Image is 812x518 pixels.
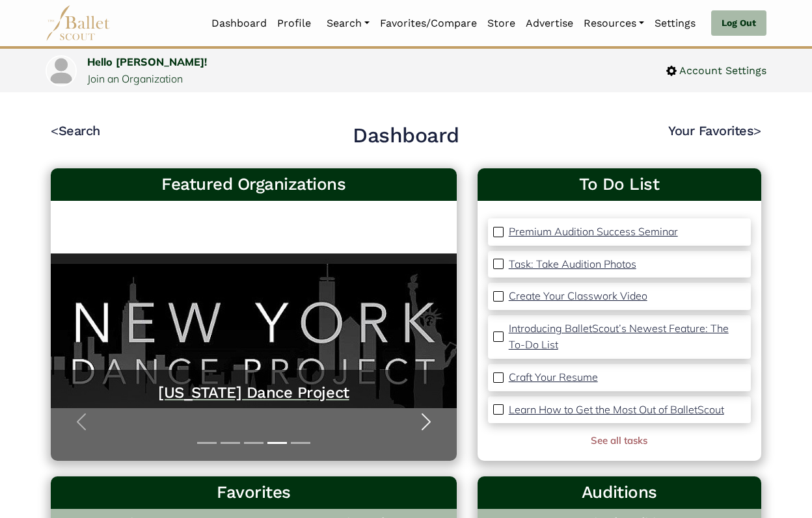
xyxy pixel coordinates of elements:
a: Advertise [521,10,578,37]
p: Introducing BalletScout’s Newest Feature: The To-Do List [509,322,729,352]
button: Slide 1 [197,435,217,450]
img: profile picture [47,57,75,85]
p: Premium Audition Success Seminar [509,225,678,238]
a: Premium Audition Success Seminar [509,224,678,240]
button: Slide 5 [291,435,310,450]
p: Learn How to Get the Most Out of BalletScout [509,403,724,416]
a: Dashboard [206,10,272,37]
a: Learn How to Get the Most Out of BalletScout [509,402,724,419]
a: <Search [51,123,100,138]
h3: Auditions [488,482,751,504]
a: Profile [272,10,316,37]
a: Log Out [711,10,766,36]
a: Craft Your Resume [509,369,598,386]
h3: Featured Organizations [61,174,446,196]
button: Slide 2 [221,435,240,450]
a: To Do List [488,174,751,196]
p: Craft Your Resume [509,370,598,383]
a: Store [482,10,521,37]
p: Create Your Classwork Video [509,289,647,302]
a: Task: Take Audition Photos [509,256,636,273]
button: Slide 4 [267,435,287,450]
a: See all tasks [591,434,647,447]
span: Account Settings [677,62,766,79]
code: < [51,122,59,138]
a: Settings [649,10,701,37]
a: Favorites/Compare [375,10,482,37]
a: Join an Organization [87,72,183,85]
button: Slide 3 [244,435,264,450]
h3: Favorites [61,482,446,504]
p: Task: Take Audition Photos [509,257,636,270]
a: Account Settings [666,62,766,79]
a: Resources [578,10,649,37]
a: Search [321,10,375,37]
code: > [753,122,761,138]
a: Create Your Classwork Video [509,288,647,305]
a: Hello [PERSON_NAME]! [87,55,207,68]
a: [US_STATE] Dance Project [64,383,444,403]
a: Your Favorites> [668,123,761,138]
h2: Dashboard [353,122,459,149]
a: Introducing BalletScout’s Newest Feature: The To-Do List [509,320,746,354]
